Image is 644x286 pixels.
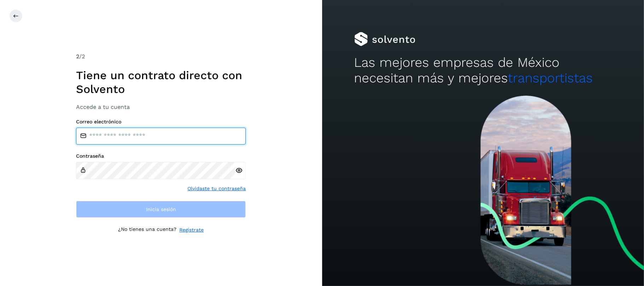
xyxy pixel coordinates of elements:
[187,185,246,192] a: Olvidaste tu contraseña
[179,226,204,234] a: Regístrate
[508,70,593,86] span: transportistas
[76,52,246,61] div: /2
[76,119,246,125] label: Correo electrónico
[76,53,79,60] span: 2
[76,69,246,96] h1: Tiene un contrato directo con Solvento
[118,226,176,234] p: ¿No tienes una cuenta?
[76,201,246,218] button: Inicia sesión
[146,207,176,212] span: Inicia sesión
[354,55,612,86] h2: Las mejores empresas de México necesitan más y mejores
[76,104,246,110] h3: Accede a tu cuenta
[76,153,246,159] label: Contraseña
